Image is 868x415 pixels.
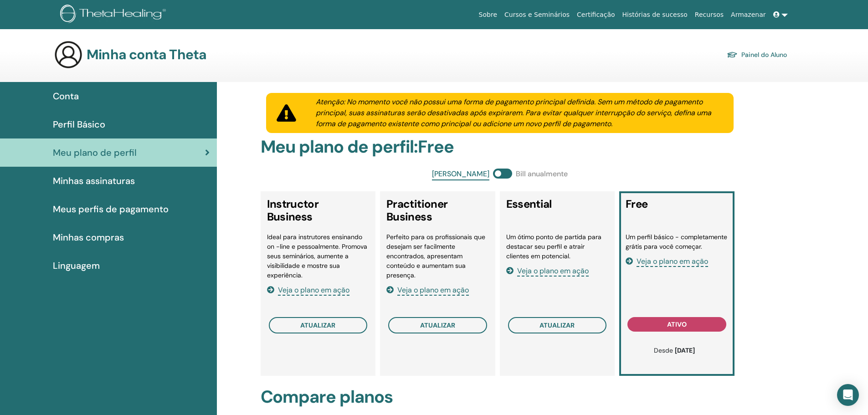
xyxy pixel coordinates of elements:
li: Um ótimo ponto de partida para destacar seu perfil e atrair clientes em potencial. [506,232,609,261]
a: Veja o plano em ação [386,285,469,295]
span: Minhas assinaturas [53,174,135,188]
li: Um perfil básico - completamente grátis para você começar. [626,232,728,251]
a: Armazenar [727,6,769,23]
span: atualizar [539,321,575,329]
button: atualizar [388,317,487,333]
a: Certificação [573,6,618,23]
p: Desde [630,346,719,355]
a: Sobre [475,6,501,23]
h3: Minha conta Theta [87,46,206,63]
h2: Meu plano de perfil : Free [261,137,739,158]
button: ativo [627,317,726,332]
a: Veja o plano em ação [626,256,708,266]
span: Veja o plano em ação [397,285,469,296]
a: Histórias de sucesso [619,6,691,23]
div: Atenção: No momento você não possui uma forma de pagamento principal definida. Sem um método de p... [305,97,734,129]
span: Meu plano de perfil [53,146,137,159]
li: Perfeito para os profissionais que desejam ser facilmente encontrados, apresentam conteúdo e aume... [386,232,489,280]
span: Conta [53,89,79,103]
span: [PERSON_NAME] [432,169,489,180]
li: Ideal para instrutores ensinando on -line e pessoalmente. Promova seus seminários, aumente a visi... [267,232,370,280]
h2: Compare planos [261,387,739,408]
a: Recursos [691,6,727,23]
button: atualizar [269,317,368,333]
a: Painel do Aluno [727,48,787,61]
img: generic-user-icon.jpg [54,40,83,69]
a: Veja o plano em ação [506,266,589,276]
span: atualizar [300,321,335,329]
span: ativo [667,320,687,328]
img: graduation-cap.svg [727,51,738,59]
img: logo.png [60,5,169,25]
span: Bill anualmente [516,169,568,180]
span: Minhas compras [53,231,124,244]
div: Open Intercom Messenger [837,384,859,406]
button: atualizar [508,317,607,333]
span: Veja o plano em ação [637,256,708,267]
span: Perfil Básico [53,118,105,131]
a: Cursos e Seminários [501,6,573,23]
span: Linguagem [53,259,100,272]
span: Meus perfis de pagamento [53,202,169,216]
span: atualizar [420,321,455,329]
a: Veja o plano em ação [267,285,349,295]
span: Veja o plano em ação [517,266,589,277]
span: Veja o plano em ação [278,285,349,296]
b: [DATE] [675,346,695,354]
